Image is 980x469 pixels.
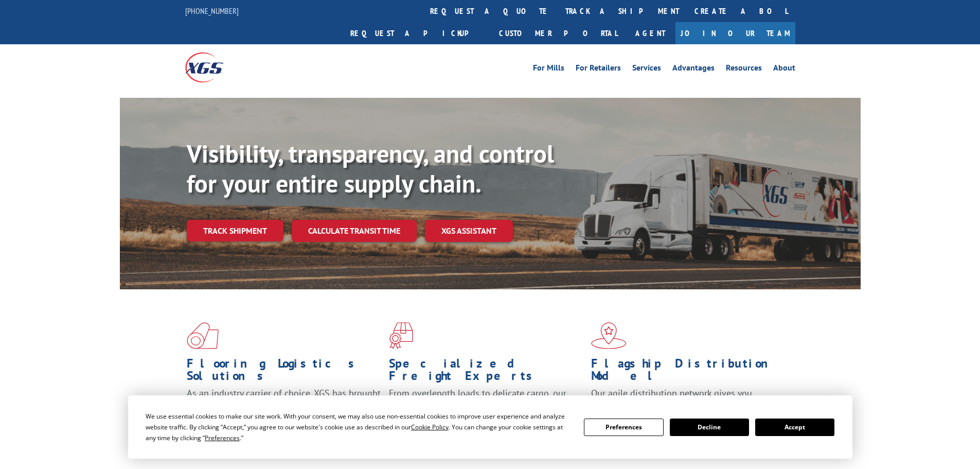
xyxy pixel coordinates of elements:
[591,357,786,387] h1: Flagship Distribution Model
[187,137,554,199] b: Visibility, transparency, and control for your entire supply chain.
[591,387,780,411] span: Our agile distribution network gives you nationwide inventory management on demand.
[185,6,239,16] a: [PHONE_NUMBER]
[533,64,564,75] a: For Mills
[146,411,572,443] div: We use essential cookies to make our site work. With your consent, we may also use non-essential ...
[625,22,675,44] a: Agent
[411,423,449,431] span: Cookie Policy
[425,220,513,242] a: XGS ASSISTANT
[670,419,749,436] button: Decline
[389,387,583,433] p: From overlength loads to delicate cargo, our experienced staff knows the best way to move your fr...
[187,387,381,424] span: As an industry carrier of choice, XGS has brought innovation and dedication to flooring logistics...
[672,64,715,75] a: Advantages
[187,220,283,241] a: Track shipment
[187,357,381,387] h1: Flooring Logistics Solutions
[632,64,661,75] a: Services
[584,419,663,436] button: Preferences
[773,64,795,75] a: About
[755,419,834,436] button: Accept
[205,433,240,442] span: Preferences
[726,64,762,75] a: Resources
[292,220,417,242] a: Calculate transit time
[491,22,625,44] a: Customer Portal
[389,357,583,387] h1: Specialized Freight Experts
[389,322,413,349] img: xgs-icon-focused-on-flooring-red
[576,64,621,75] a: For Retailers
[591,322,627,349] img: xgs-icon-flagship-distribution-model-red
[675,22,795,44] a: Join Our Team
[128,395,852,459] div: Cookie Consent Prompt
[187,322,219,349] img: xgs-icon-total-supply-chain-intelligence-red
[343,22,491,44] a: Request a pickup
